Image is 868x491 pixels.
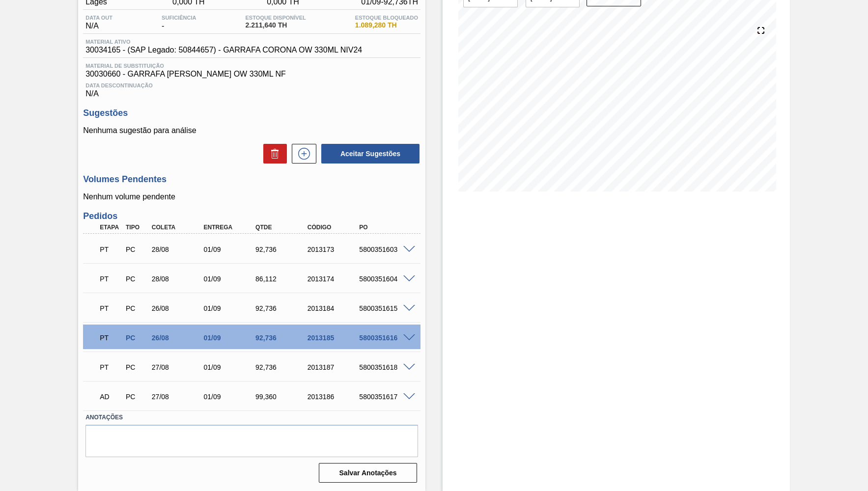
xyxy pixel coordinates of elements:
h3: Sugestões [83,108,420,118]
div: Pedido em Trânsito [97,239,124,260]
div: Coleta [149,224,207,231]
div: N/A [83,79,420,98]
div: 26/08/2025 [149,304,207,312]
div: Qtde [253,224,311,231]
div: 5800351604 [357,275,415,283]
p: Nenhuma sugestão para análise [83,126,420,135]
div: 2013186 [305,393,363,401]
div: Pedido de Compra [123,334,150,342]
div: 01/09/2025 [201,245,259,253]
div: - [159,15,198,30]
div: Excluir Sugestões [258,144,287,164]
div: Nova sugestão [287,144,316,164]
div: PO [357,224,415,231]
div: 5800351615 [357,304,415,312]
div: Entrega [201,224,259,231]
div: 99,360 [253,393,311,401]
span: Data Descontinuação [85,82,418,88]
div: 5800351603 [357,245,415,253]
div: Pedido de Compra [123,275,150,283]
div: Pedido em Trânsito [97,298,124,319]
div: Pedido em Trânsito [97,268,124,290]
p: PT [100,363,121,371]
span: Suficiência [162,15,196,21]
div: 01/09/2025 [201,275,259,283]
div: 5800351618 [357,363,415,371]
p: PT [100,275,121,283]
div: 2013185 [305,334,363,342]
div: 01/09/2025 [201,334,259,342]
div: 92,736 [253,334,311,342]
div: Código [305,224,363,231]
span: Data out [85,15,112,21]
div: Tipo [123,224,150,231]
p: Nenhum volume pendente [83,192,420,201]
span: 30034165 - (SAP Legado: 50844657) - GARRAFA CORONA OW 330ML NIV24 [85,46,362,55]
div: 86,112 [253,275,311,283]
div: 01/09/2025 [201,304,259,312]
div: 28/08/2025 [149,275,207,283]
div: 27/08/2025 [149,393,207,401]
button: Aceitar Sugestões [321,144,420,164]
div: 92,736 [253,245,311,253]
div: Pedido de Compra [123,393,150,401]
p: PT [100,304,121,312]
div: Pedido em Trânsito [97,356,124,378]
div: Etapa [97,224,124,231]
div: 2013174 [305,275,363,283]
span: 1.089,280 TH [355,22,418,29]
div: 92,736 [253,304,311,312]
div: N/A [83,15,115,30]
div: 5800351616 [357,334,415,342]
button: Salvar Anotações [319,463,417,483]
span: Material ativo [85,39,362,45]
span: 2.211,640 TH [245,22,306,29]
h3: Volumes Pendentes [83,174,420,185]
span: Material de Substituição [85,63,418,69]
div: 2013187 [305,363,363,371]
div: 27/08/2025 [149,363,207,371]
label: Anotações [85,410,418,425]
div: Pedido em Trânsito [97,327,124,349]
div: Aguardando Descarga [97,386,124,408]
div: 2013173 [305,245,363,253]
span: Estoque Bloqueado [355,15,418,21]
div: 28/08/2025 [149,245,207,253]
div: Pedido de Compra [123,304,150,312]
div: 92,736 [253,363,311,371]
h3: Pedidos [83,211,420,221]
div: 01/09/2025 [201,363,259,371]
div: 01/09/2025 [201,393,259,401]
div: Aceitar Sugestões [316,143,420,164]
span: 30030660 - GARRAFA [PERSON_NAME] OW 330ML NF [85,70,418,79]
span: Estoque Disponível [245,15,306,21]
div: 2013184 [305,304,363,312]
p: AD [100,393,121,401]
div: Pedido de Compra [123,245,150,253]
div: 26/08/2025 [149,334,207,342]
p: PT [100,334,121,342]
div: 5800351617 [357,393,415,401]
p: PT [100,245,121,253]
div: Pedido de Compra [123,363,150,371]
